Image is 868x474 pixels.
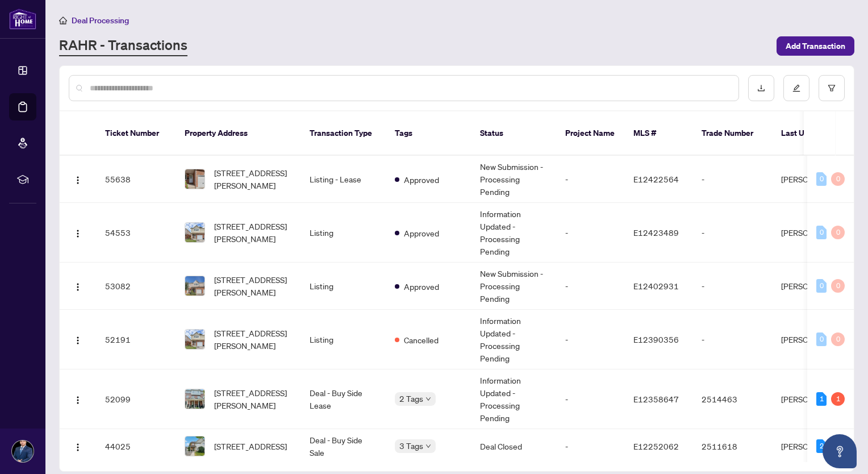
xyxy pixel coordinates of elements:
[471,310,556,369] td: Information Updated - Processing Pending
[816,332,827,346] div: 0
[301,429,386,464] td: Deal - Buy Side Sale
[633,441,679,451] span: E12252062
[214,386,291,411] span: [STREET_ADDRESS][PERSON_NAME]
[96,111,176,156] th: Ticket Number
[772,156,857,203] td: [PERSON_NAME]
[471,203,556,263] td: Information Updated - Processing Pending
[214,440,287,452] span: [STREET_ADDRESS]
[96,263,176,310] td: 53082
[471,263,556,310] td: New Submission - Processing Pending
[176,111,301,156] th: Property Address
[69,330,87,348] button: Logo
[404,173,439,186] span: Approved
[772,369,857,429] td: [PERSON_NAME]
[692,203,772,263] td: -
[819,75,845,101] button: filter
[777,36,854,56] button: Add Transaction
[386,111,471,156] th: Tags
[633,334,679,344] span: E12390356
[69,223,87,242] button: Logo
[425,443,431,449] span: down
[633,394,679,404] span: E12358647
[404,280,439,293] span: Approved
[73,336,82,345] img: Logo
[556,310,624,369] td: -
[214,220,291,245] span: [STREET_ADDRESS][PERSON_NAME]
[748,75,774,101] button: download
[96,156,176,203] td: 55638
[301,156,386,203] td: Listing - Lease
[816,439,827,453] div: 2
[816,226,827,239] div: 0
[556,203,624,263] td: -
[692,310,772,369] td: -
[214,273,291,298] span: [STREET_ADDRESS][PERSON_NAME]
[471,369,556,429] td: Information Updated - Processing Pending
[73,229,82,238] img: Logo
[185,330,205,349] img: thumbnail-img
[556,111,624,156] th: Project Name
[772,111,857,156] th: Last Updated By
[772,429,857,464] td: [PERSON_NAME]
[214,167,291,192] span: [STREET_ADDRESS][PERSON_NAME]
[786,37,845,55] span: Add Transaction
[692,429,772,464] td: 2511618
[69,170,87,188] button: Logo
[185,436,205,456] img: thumbnail-img
[404,227,439,239] span: Approved
[831,226,845,239] div: 0
[556,369,624,429] td: -
[692,263,772,310] td: -
[772,203,857,263] td: [PERSON_NAME]
[831,332,845,346] div: 0
[9,9,36,30] img: logo
[96,369,176,429] td: 52099
[301,203,386,263] td: Listing
[301,111,386,156] th: Transaction Type
[757,84,765,92] span: download
[828,84,836,92] span: filter
[816,172,827,186] div: 0
[96,203,176,263] td: 54553
[73,282,82,292] img: Logo
[69,277,87,295] button: Logo
[624,111,692,156] th: MLS #
[59,36,187,56] a: RAHR - Transactions
[69,390,87,408] button: Logo
[185,276,205,296] img: thumbnail-img
[72,15,129,26] span: Deal Processing
[831,392,845,406] div: 1
[301,369,386,429] td: Deal - Buy Side Lease
[185,389,205,409] img: thumbnail-img
[692,369,772,429] td: 2514463
[783,75,809,101] button: edit
[692,156,772,203] td: -
[96,429,176,464] td: 44025
[73,396,82,405] img: Logo
[471,429,556,464] td: Deal Closed
[792,84,800,92] span: edit
[633,174,679,184] span: E12422564
[59,16,67,24] span: home
[471,111,556,156] th: Status
[556,263,624,310] td: -
[633,281,679,291] span: E12402931
[816,279,827,293] div: 0
[633,227,679,238] span: E12423489
[692,111,772,156] th: Trade Number
[185,169,205,189] img: thumbnail-img
[301,310,386,369] td: Listing
[556,156,624,203] td: -
[12,440,34,462] img: Profile Icon
[399,439,423,452] span: 3 Tags
[96,310,176,369] td: 52191
[73,443,82,452] img: Logo
[823,434,857,468] button: Open asap
[301,263,386,310] td: Listing
[772,310,857,369] td: [PERSON_NAME]
[772,263,857,310] td: [PERSON_NAME]
[831,279,845,293] div: 0
[471,156,556,203] td: New Submission - Processing Pending
[556,429,624,464] td: -
[214,327,291,352] span: [STREET_ADDRESS][PERSON_NAME]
